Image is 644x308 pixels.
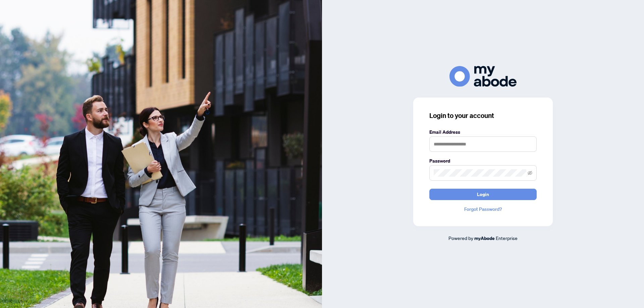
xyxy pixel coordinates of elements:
[448,235,473,241] span: Powered by
[477,189,489,200] span: Login
[474,235,495,242] a: myAbode
[429,111,537,120] h3: Login to your account
[528,171,532,175] span: eye-invisible
[429,157,537,165] label: Password
[496,235,518,241] span: Enterprise
[429,189,537,200] button: Login
[449,66,517,86] img: ma-logo
[429,128,537,136] label: Email Address
[429,205,537,213] a: Forgot Password?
